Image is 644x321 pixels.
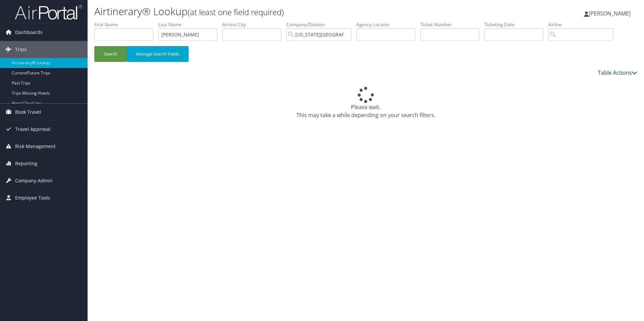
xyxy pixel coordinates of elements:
a: [PERSON_NAME] [584,3,637,24]
small: (at least one field required) [188,6,284,17]
span: Book Travel [15,104,41,120]
span: Company Admin [15,172,53,189]
button: Manage Search Fields [127,46,189,62]
span: Employee Tools [15,189,50,206]
label: Agency Locator [356,21,420,28]
button: Search [94,46,127,62]
label: Company/Division [286,21,356,28]
div: Please wait. This may take a while depending on your search filters. [94,87,637,119]
a: Table Actions [598,69,637,76]
label: Airline [548,21,618,28]
label: First Name [94,21,158,28]
label: Last Name [158,21,222,28]
label: Arrival City [222,21,286,28]
span: Dashboards [15,24,42,41]
span: [PERSON_NAME] [589,10,631,17]
span: Travel Approval [15,121,51,138]
label: Ticket Number [420,21,484,28]
label: Ticketing Date [484,21,548,28]
span: Reporting [15,155,37,172]
h1: Airtinerary® Lookup [94,4,456,19]
img: airportal-logo.png [15,4,82,20]
span: Trips [15,41,27,58]
span: Risk Management [15,138,56,155]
